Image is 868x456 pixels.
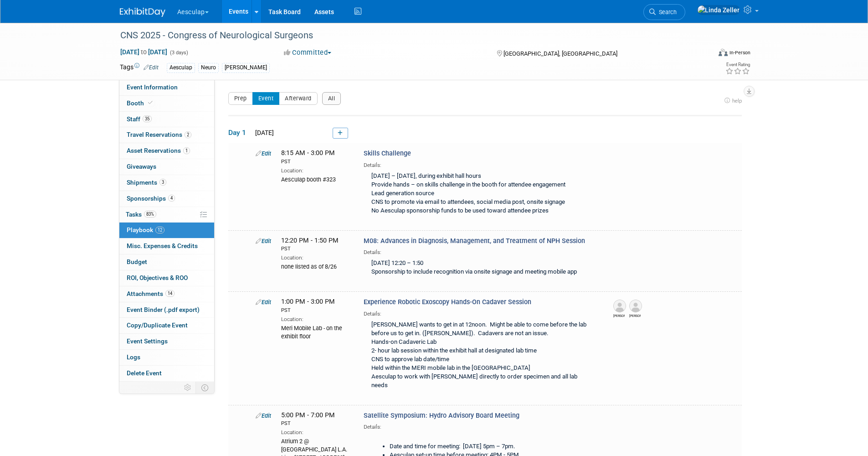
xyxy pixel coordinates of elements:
div: Event Rating [725,62,750,67]
a: Shipments3 [119,175,214,191]
div: PST [281,307,350,314]
div: Location: [281,166,350,175]
div: PST [281,158,350,166]
span: Day 1 [228,128,251,138]
span: (3 days) [169,50,188,56]
span: 12 [155,227,164,233]
a: Misc. Expenses & Credits [119,238,214,254]
div: Aesculap booth #323 [281,175,350,184]
span: Asset Reservations [127,147,190,154]
a: Staff35 [119,112,214,127]
span: Logs [127,353,140,361]
span: ROI, Objectives & ROO [127,274,188,281]
a: Search [643,4,685,20]
span: Playbook [127,226,164,233]
div: Details: [364,307,598,318]
span: Event Information [127,83,178,91]
div: Dr. Jeffrey Beecher [613,312,625,318]
span: [GEOGRAPHIC_DATA], [GEOGRAPHIC_DATA] [503,50,617,57]
a: Event Settings [119,334,214,349]
span: 8:15 AM - 3:00 PM [281,149,350,165]
a: Attachments14 [119,286,214,302]
div: Details: [364,246,598,256]
span: 1 [183,147,190,154]
div: [PERSON_NAME] [222,63,270,73]
a: Edit [144,64,159,71]
span: 83% [144,211,156,218]
span: help [732,98,742,104]
a: Event Binder (.pdf export) [119,302,214,318]
div: Aesculap [167,63,195,73]
span: Event Binder (.pdf export) [127,306,200,313]
a: Playbook12 [119,223,214,238]
span: 12:20 PM - 1:50 PM [281,237,350,253]
div: Location: [281,314,350,323]
span: Giveaways [127,163,156,170]
a: Travel Reservations2 [119,127,214,143]
div: Meri Mobile Lab - on the exhibit floor [281,323,350,341]
span: 1:00 PM - 3:00 PM [281,298,350,314]
div: [DATE] 12:20 – 1:50 Sponsorship to include recognition via onsite signage and meeting mobile app [364,256,598,280]
button: Committed [281,48,335,57]
div: none listed as of 8/26 [281,262,350,271]
span: Copy/Duplicate Event [127,321,188,329]
span: Satellite Symposium: Hydro Advisory Board Meeting [364,412,519,420]
span: Experience Robotic Exoscopy Hands-On Cadaver Session [364,298,531,306]
span: [DATE] [DATE] [120,48,168,56]
td: Personalize Event Tab Strip [180,382,196,394]
a: Edit [256,412,271,419]
td: Tags [120,62,159,73]
span: 3 [159,179,166,186]
button: All [322,92,341,105]
a: Booth [119,96,214,111]
span: Travel Reservations [127,131,191,138]
span: [DATE] [252,129,274,136]
img: Format-Inperson.png [719,49,728,56]
div: Location: [281,253,350,262]
span: Event Settings [127,337,168,345]
button: Prep [228,92,253,105]
img: Dr. Jeffrey Beecher [613,300,626,312]
button: Event [252,92,280,105]
div: CNS 2025 - Congress of Neurological Surgeons [117,27,697,44]
span: Budget [127,258,147,265]
span: Delete Event [127,369,162,377]
span: Tasks [126,211,156,218]
span: Sponsorships [127,195,175,202]
span: Shipments [127,179,166,186]
a: Sponsorships4 [119,191,214,207]
span: 35 [143,115,152,122]
div: In-Person [729,49,750,56]
a: Delete Event [119,366,214,381]
a: ROI, Objectives & ROO [119,270,214,286]
a: Edit [256,238,271,244]
div: Neuro [198,63,219,73]
i: Booth reservation complete [148,100,153,105]
a: Event Information [119,80,214,95]
span: 5:00 PM - 7:00 PM [281,411,350,427]
a: Copy/Duplicate Event [119,318,214,333]
div: Ryan Mancini [629,312,641,318]
li: Date and time for meeting: [DATE] 5pm – 7pm. [390,442,593,451]
img: Ryan Mancini [629,300,642,312]
div: Details: [364,420,598,431]
a: Tasks83% [119,207,214,223]
a: Logs [119,350,214,365]
span: 2 [185,131,191,138]
div: Event Format [657,47,751,61]
div: [DATE] – [DATE], during exhibit hall hours Provide hands – on skills challenge in the booth for a... [364,169,598,219]
span: Staff [127,115,152,123]
span: Attachments [127,290,175,297]
a: Asset Reservations1 [119,143,214,159]
a: Edit [256,150,271,157]
a: Budget [119,254,214,270]
button: Afterward [279,92,318,105]
div: Details: [364,159,598,169]
td: Toggle Event Tabs [195,382,214,394]
span: 14 [165,290,175,297]
div: Location: [281,427,350,436]
div: [PERSON_NAME] wants to get in at 12noon. Might be able to come before the lab before us to get in... [364,318,598,394]
span: Booth [127,99,154,107]
div: PST [281,420,350,427]
div: PST [281,245,350,253]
